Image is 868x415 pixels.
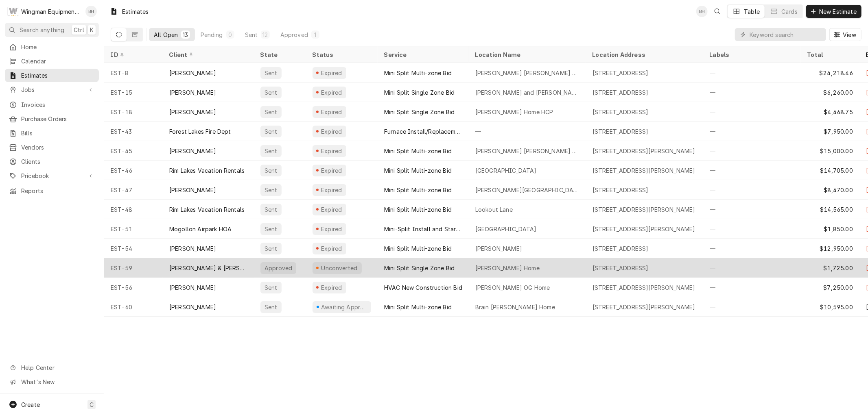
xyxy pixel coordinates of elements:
[264,127,278,136] div: Sent
[104,258,163,278] div: EST-59
[801,258,859,278] div: $1,725.00
[593,225,695,233] div: [STREET_ADDRESS][PERSON_NAME]
[801,141,859,161] div: $15,000.00
[801,122,859,141] div: $7,950.00
[696,6,708,17] div: Brady Hale's Avatar
[5,23,99,37] button: Search anythingCtrlK
[703,102,801,122] div: —
[5,54,99,68] a: Calendar
[21,378,94,386] span: What's New
[703,239,801,258] div: —
[264,225,278,233] div: Sent
[20,26,64,34] span: Search anything
[264,147,278,155] div: Sent
[703,63,801,83] div: —
[264,108,278,116] div: Sent
[154,30,178,39] div: All Open
[320,264,359,272] div: Unconverted
[384,264,455,272] div: Mini Split Single Zone Bid
[264,69,278,77] div: Sent
[21,100,95,109] span: Invoices
[801,219,859,239] div: $1,850.00
[21,43,95,51] span: Home
[475,205,513,214] div: Lookout Lane
[475,108,553,116] div: [PERSON_NAME] Home HCP
[384,303,452,311] div: Mini Split Multi-zone Bid
[320,69,343,77] div: Expired
[201,30,223,39] div: Pending
[169,186,216,194] div: [PERSON_NAME]
[710,50,794,59] div: Labels
[21,115,95,123] span: Purchase Orders
[475,69,579,77] div: [PERSON_NAME] [PERSON_NAME] Home
[475,186,579,194] div: [PERSON_NAME][GEOGRAPHIC_DATA] Home
[384,50,461,59] div: Service
[801,278,859,297] div: $7,250.00
[475,147,579,155] div: [PERSON_NAME] [PERSON_NAME] Home
[104,122,163,141] div: EST-43
[801,180,859,200] div: $8,470.00
[475,166,537,175] div: [GEOGRAPHIC_DATA]
[475,244,522,253] div: [PERSON_NAME]
[801,161,859,180] div: $14,705.00
[818,7,858,16] span: New Estimate
[593,108,649,116] div: [STREET_ADDRESS]
[475,264,540,272] div: [PERSON_NAME] Home
[384,108,455,116] div: Mini Split Single Zone Bid
[320,283,343,292] div: Expired
[264,264,293,272] div: Approved
[104,200,163,219] div: EST-48
[703,297,801,317] div: —
[21,187,95,195] span: Reports
[264,303,278,311] div: Sent
[264,88,278,97] div: Sent
[111,50,155,59] div: ID
[384,88,455,97] div: Mini Split Single Zone Bid
[104,83,163,102] div: EST-15
[5,169,99,183] a: Go to Pricebook
[74,26,84,34] span: Ctrl
[320,108,343,116] div: Expired
[21,172,83,180] span: Pricebook
[5,141,99,154] a: Vendors
[169,69,216,77] div: [PERSON_NAME]
[703,83,801,102] div: —
[703,141,801,161] div: —
[5,98,99,111] a: Invoices
[801,297,859,317] div: $10,595.00
[260,50,300,59] div: State
[593,166,695,175] div: [STREET_ADDRESS][PERSON_NAME]
[104,180,163,200] div: EST-47
[21,401,40,408] span: Create
[21,7,81,16] div: Wingman Equipment Solutions
[593,50,695,59] div: Location Address
[593,205,695,214] div: [STREET_ADDRESS][PERSON_NAME]
[104,63,163,83] div: EST-8
[5,112,99,126] a: Purchase Orders
[169,303,216,311] div: [PERSON_NAME]
[703,161,801,180] div: —
[320,147,343,155] div: Expired
[711,5,724,18] button: Open search
[806,5,861,18] button: New Estimate
[475,225,537,233] div: [GEOGRAPHIC_DATA]
[320,127,343,136] div: Expired
[829,28,861,41] button: View
[21,71,95,80] span: Estimates
[169,108,216,116] div: [PERSON_NAME]
[475,88,579,97] div: [PERSON_NAME] and [PERSON_NAME][GEOGRAPHIC_DATA] Cabin
[169,50,246,59] div: Client
[593,264,649,272] div: [STREET_ADDRESS]
[21,85,83,94] span: Jobs
[5,83,99,96] a: Go to Jobs
[245,30,258,39] div: Sent
[320,303,368,311] div: Awaiting Approval
[703,200,801,219] div: —
[703,180,801,200] div: —
[264,205,278,214] div: Sent
[475,303,555,311] div: Brain [PERSON_NAME] Home
[703,122,801,141] div: —
[593,283,695,292] div: [STREET_ADDRESS][PERSON_NAME]
[21,57,95,65] span: Calendar
[5,69,99,82] a: Estimates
